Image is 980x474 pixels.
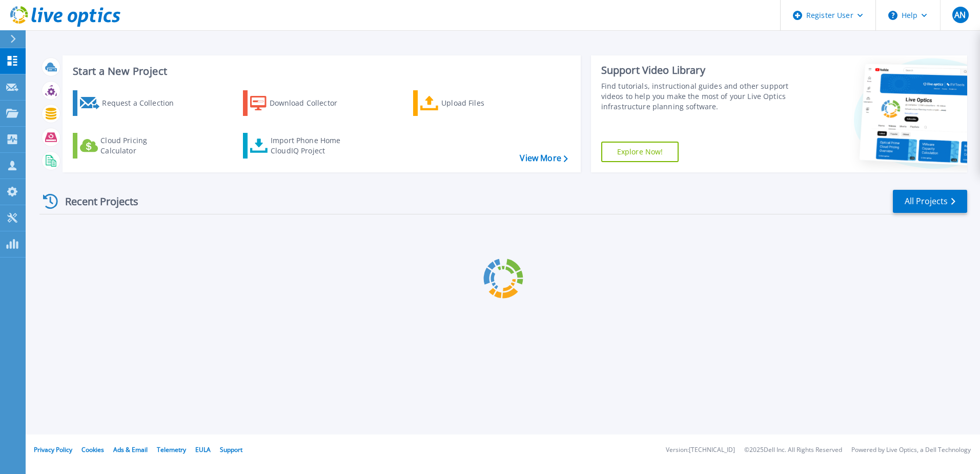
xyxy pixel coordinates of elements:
div: Upload Files [441,93,523,113]
a: Cloud Pricing Calculator [73,133,187,159]
a: View More [520,153,567,163]
a: Request a Collection [73,90,187,116]
a: Download Collector [243,90,357,116]
div: Import Phone Home CloudIQ Project [271,135,351,156]
div: Recent Projects [39,189,152,214]
div: Request a Collection [102,93,184,113]
a: Cookies [81,445,104,454]
span: AN [954,11,966,19]
a: EULA [195,445,211,454]
div: Cloud Pricing Calculator [100,135,182,156]
li: Powered by Live Optics, a Dell Technology [851,447,971,453]
li: © 2025 Dell Inc. All Rights Reserved [744,447,842,453]
a: Explore Now! [601,142,679,162]
div: Download Collector [270,93,352,113]
a: Privacy Policy [34,445,72,454]
li: Version: [TECHNICAL_ID] [666,447,735,453]
a: Telemetry [157,445,186,454]
a: Ads & Email [113,445,148,454]
div: Support Video Library [601,64,793,77]
h3: Start a New Project [73,66,567,77]
a: Support [220,445,242,454]
a: All Projects [893,190,967,213]
a: Upload Files [413,90,527,116]
div: Find tutorials, instructional guides and other support videos to help you make the most of your L... [601,81,793,112]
